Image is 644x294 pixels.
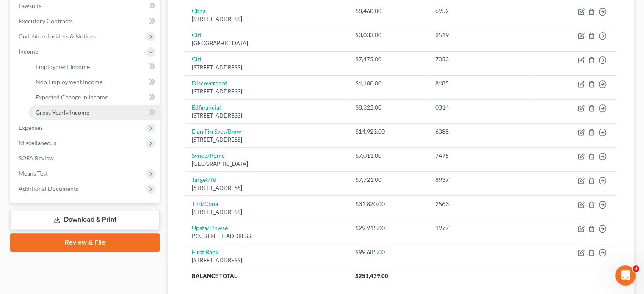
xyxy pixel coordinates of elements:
span: Executory Contracts [19,17,73,25]
div: [STREET_ADDRESS] [192,88,342,96]
a: Executory Contracts [12,14,160,29]
span: Lawsuits [19,2,41,9]
div: P.O. [STREET_ADDRESS] [192,232,342,240]
div: 8485 [435,79,525,88]
a: Citi [192,31,202,38]
a: Download & Print [10,210,160,230]
span: Miscellaneous [19,139,56,146]
div: $7,475.00 [355,55,422,63]
div: [STREET_ADDRESS] [192,63,342,71]
div: [STREET_ADDRESS] [192,15,342,23]
div: $4,180.00 [355,79,422,88]
div: $99,685.00 [355,248,422,256]
a: Elan Fin Svcs/Bmw [192,128,241,135]
span: 3 [633,265,639,272]
div: $8,460.00 [355,7,422,15]
a: Review & File [10,233,160,252]
div: 7475 [435,151,525,160]
span: Non Employment Income [36,78,102,85]
span: Income [19,48,38,55]
div: $7,011.00 [355,151,422,160]
a: SOFA Review [12,151,160,166]
div: $3,033.00 [355,31,422,39]
div: [STREET_ADDRESS] [192,136,342,144]
span: Codebtors Insiders & Notices [19,33,96,40]
div: 8937 [435,176,525,184]
a: Gross Yearly Income [29,105,160,120]
div: 0314 [435,103,525,112]
div: [STREET_ADDRESS] [192,112,342,120]
span: Expected Change in Income [36,93,108,101]
a: Thd/Cbna [192,200,218,207]
div: [GEOGRAPHIC_DATA] [192,160,342,168]
span: SOFA Review [19,154,54,162]
div: [STREET_ADDRESS] [192,184,342,192]
a: Expected Change in Income [29,90,160,105]
a: First Bank [192,248,218,256]
div: 2563 [435,200,525,208]
div: $31,820.00 [355,200,422,208]
span: Employment Income [36,63,90,70]
span: Gross Yearly Income [36,109,89,116]
div: $14,923.00 [355,127,422,136]
a: Citi [192,55,202,63]
a: Discovercard [192,80,227,87]
div: 7053 [435,55,525,63]
a: Target/Td [192,176,216,183]
div: $8,325.00 [355,103,422,112]
div: 3519 [435,31,525,39]
a: Edfinancial [192,104,221,111]
a: Syncb/Ppmc [192,152,225,159]
div: $29,915.00 [355,224,422,232]
div: 6088 [435,127,525,136]
div: 6952 [435,7,525,15]
div: [STREET_ADDRESS] [192,256,342,264]
div: [STREET_ADDRESS] [192,208,342,216]
a: Cbna [192,7,206,14]
a: Employment Income [29,59,160,74]
div: 1977 [435,224,525,232]
span: Additional Documents [19,185,78,192]
th: Balance Total [185,268,348,283]
iframe: Intercom live chat [615,265,636,286]
a: Non Employment Income [29,74,160,90]
div: $7,721.00 [355,176,422,184]
span: $251,439.00 [355,272,388,279]
div: [GEOGRAPHIC_DATA] [192,39,342,47]
a: Upsta/Finwse [192,224,228,231]
span: Means Test [19,170,48,177]
span: Expenses [19,124,43,131]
